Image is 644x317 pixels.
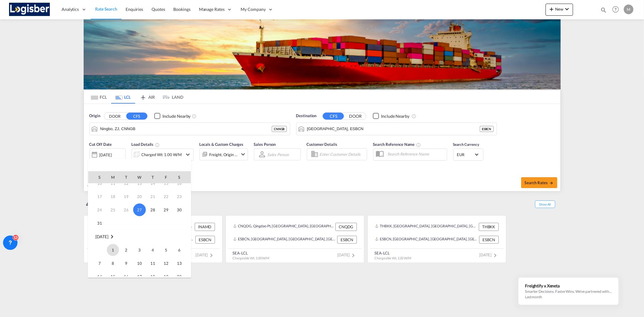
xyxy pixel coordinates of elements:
[160,244,172,256] span: 5
[133,203,146,216] td: Wednesday August 27 2025
[120,177,133,190] td: Tuesday August 12 2025
[120,257,132,269] span: 9
[120,271,132,283] span: 16
[173,203,191,216] td: Saturday August 30 2025
[88,203,191,216] tr: Week 5
[160,271,172,283] span: 19
[133,271,146,283] span: 17
[173,243,191,257] td: Saturday September 6 2025
[94,257,106,269] span: 7
[106,190,120,203] td: Monday August 18 2025
[173,257,185,269] span: 13
[120,244,132,256] span: 2
[88,171,106,183] th: S
[94,271,106,283] span: 14
[159,270,173,283] td: Friday September 19 2025
[120,257,133,270] td: Tuesday September 9 2025
[146,177,159,190] td: Thursday August 14 2025
[88,171,191,277] md-calendar: Calendar
[94,217,106,229] span: 31
[146,270,159,283] td: Thursday September 18 2025
[133,257,146,270] td: Wednesday September 10 2025
[146,243,159,257] td: Thursday September 4 2025
[146,190,159,203] td: Thursday August 21 2025
[173,204,185,216] span: 30
[160,257,172,269] span: 12
[146,171,159,183] th: T
[133,243,146,257] td: Wednesday September 3 2025
[147,204,159,216] span: 28
[159,190,173,203] td: Friday August 22 2025
[146,203,159,216] td: Thursday August 28 2025
[159,243,173,257] td: Friday September 5 2025
[106,171,120,183] th: M
[160,204,172,216] span: 29
[88,177,191,190] tr: Week 3
[147,244,159,256] span: 4
[107,244,119,256] span: 1
[147,271,159,283] span: 18
[147,257,159,269] span: 11
[159,177,173,190] td: Friday August 15 2025
[173,190,191,203] td: Saturday August 23 2025
[120,203,133,216] td: Tuesday August 26 2025
[173,271,185,283] span: 20
[120,270,133,283] td: Tuesday September 16 2025
[107,257,119,269] span: 8
[106,243,120,257] td: Monday September 1 2025
[173,270,191,283] td: Saturday September 20 2025
[146,257,159,270] td: Thursday September 11 2025
[159,257,173,270] td: Friday September 12 2025
[88,270,106,283] td: Sunday September 14 2025
[88,257,106,270] td: Sunday September 7 2025
[106,203,120,216] td: Monday August 25 2025
[133,203,146,216] span: 27
[88,216,106,230] td: Sunday August 31 2025
[107,271,119,283] span: 15
[173,171,191,183] th: S
[106,177,120,190] td: Monday August 11 2025
[120,243,133,257] td: Tuesday September 2 2025
[133,177,146,190] td: Wednesday August 13 2025
[95,234,108,239] span: [DATE]
[120,171,133,183] th: T
[88,177,106,190] td: Sunday August 10 2025
[173,244,185,256] span: 6
[133,270,146,283] td: Wednesday September 17 2025
[173,177,191,190] td: Saturday August 16 2025
[133,257,146,269] span: 10
[88,216,191,230] tr: Week 6
[88,203,106,216] td: Sunday August 24 2025
[88,270,191,283] tr: Week 3
[159,171,173,183] th: F
[120,190,133,203] td: Tuesday August 19 2025
[106,270,120,283] td: Monday September 15 2025
[133,244,146,256] span: 3
[133,190,146,203] td: Wednesday August 20 2025
[88,190,191,203] tr: Week 4
[88,243,191,257] tr: Week 1
[88,257,191,270] tr: Week 2
[133,171,146,183] th: W
[106,257,120,270] td: Monday September 8 2025
[173,257,191,270] td: Saturday September 13 2025
[88,230,191,243] td: September 2025
[88,230,191,243] tr: Week undefined
[88,190,106,203] td: Sunday August 17 2025
[159,203,173,216] td: Friday August 29 2025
